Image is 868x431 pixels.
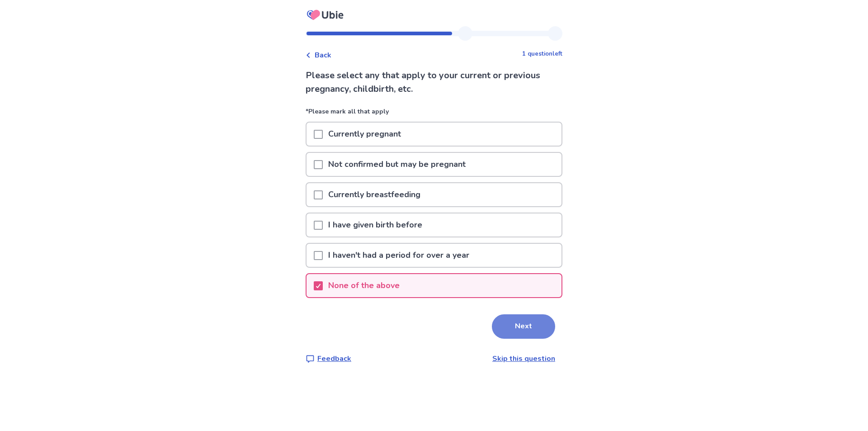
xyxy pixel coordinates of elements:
[492,354,555,364] a: Skip this question
[522,50,562,59] p: 1 question left
[306,107,562,122] p: *Please mark all that apply
[492,314,555,339] button: Next
[323,244,475,267] p: I haven't had a period for over a year
[306,353,351,364] a: Feedback
[306,69,562,96] p: Please select any that apply to your current or previous pregnancy, childbirth, etc.
[323,274,405,297] p: None of the above
[323,213,428,237] p: I have given birth before
[323,153,471,176] p: Not confirmed but may be pregnant
[323,123,406,146] p: Currently pregnant
[323,183,426,206] p: Currently breastfeeding
[315,50,331,61] span: Back
[317,353,351,364] p: Feedback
